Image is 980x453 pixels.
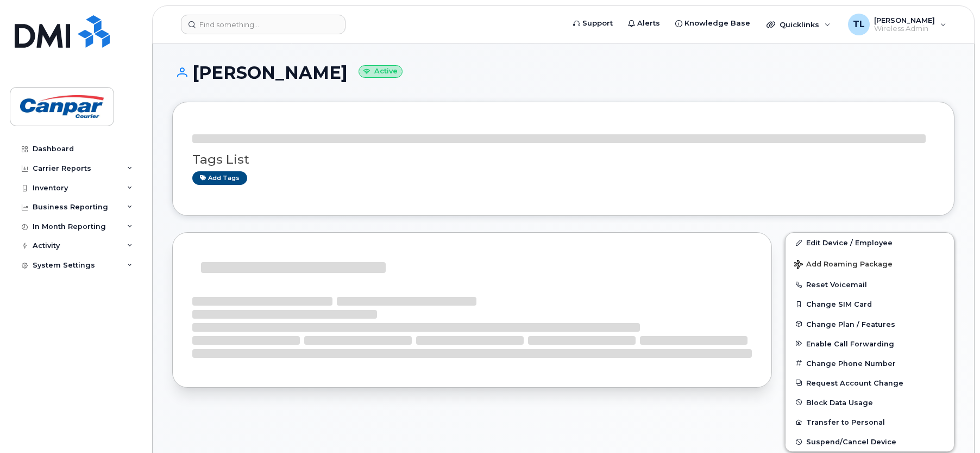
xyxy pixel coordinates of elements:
[786,393,954,412] button: Block Data Usage
[806,438,896,446] span: Suspend/Cancel Device
[786,412,954,432] button: Transfer to Personal
[786,252,954,275] button: Add Roaming Package
[786,233,954,252] a: Edit Device / Employee
[786,275,954,294] button: Reset Voicemail
[786,294,954,314] button: Change SIM Card
[172,63,954,82] h1: [PERSON_NAME]
[806,339,894,347] span: Enable Call Forwarding
[794,260,893,270] span: Add Roaming Package
[806,320,895,328] span: Change Plan / Features
[786,373,954,393] button: Request Account Change
[192,171,247,185] a: Add tags
[192,153,934,166] h3: Tags List
[786,314,954,334] button: Change Plan / Features
[786,353,954,373] button: Change Phone Number
[786,432,954,451] button: Suspend/Cancel Device
[786,334,954,353] button: Enable Call Forwarding
[359,65,403,78] small: Active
